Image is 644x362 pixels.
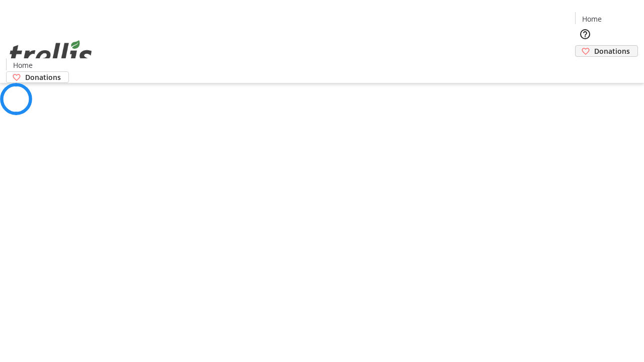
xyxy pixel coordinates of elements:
[6,29,96,79] img: Orient E2E Organization HbR5I4aET0's Logo
[13,60,33,70] span: Home
[576,14,608,24] a: Home
[575,45,638,57] a: Donations
[575,57,595,77] button: Cart
[575,24,595,44] button: Help
[6,71,69,83] a: Donations
[7,60,39,70] a: Home
[594,46,630,56] span: Donations
[25,72,61,82] span: Donations
[582,14,602,24] span: Home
